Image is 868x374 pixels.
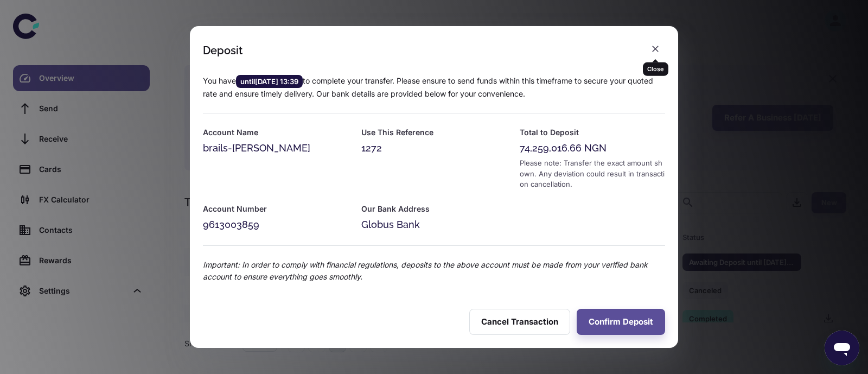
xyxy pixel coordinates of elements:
[203,203,348,215] h6: Account Number
[203,141,348,156] div: brails-[PERSON_NAME]
[203,44,242,57] div: Deposit
[577,309,665,335] button: Confirm Deposit
[361,203,507,215] h6: Our Bank Address
[520,126,665,138] h6: Total to Deposit
[469,309,570,335] button: Cancel Transaction
[203,217,348,232] div: 9613003859
[203,126,348,138] h6: Account Name
[361,126,507,138] h6: Use This Reference
[203,75,665,100] p: You have to complete your transfer. Please ensure to send funds within this timeframe to secure y...
[361,141,507,156] div: 1272
[203,259,665,283] p: Important: In order to comply with financial regulations, deposits to the above account must be m...
[520,141,665,156] div: 74,259,016.66 NGN
[520,158,665,190] div: Please note: Transfer the exact amount shown. Any deviation could result in transaction cancellat...
[825,331,859,365] iframe: Button to launch messaging window
[643,62,668,76] div: Close
[361,217,507,232] div: Globus Bank
[236,76,303,87] span: until [DATE] 13:39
